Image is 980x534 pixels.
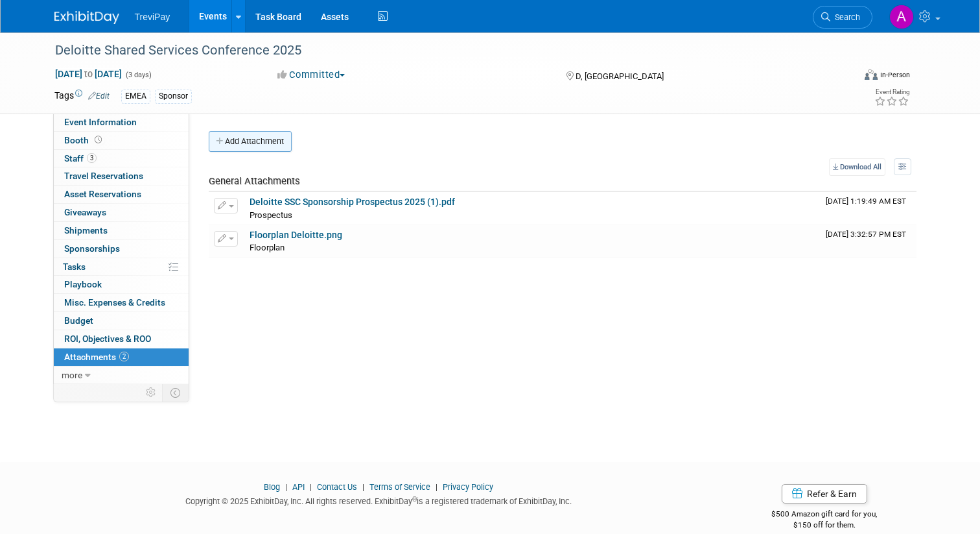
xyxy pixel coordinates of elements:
span: Budget [64,315,93,326]
button: Committed [273,68,350,82]
div: $500 Amazon gift card for you, [723,500,926,530]
a: Deloitte SSC Sponsorship Prospectus 2025 (1).pdf [250,197,455,207]
span: 2 [119,352,129,361]
span: | [282,482,290,492]
img: Format-Inperson.png [865,69,878,80]
a: API [292,482,305,492]
td: Upload Timestamp [821,192,916,225]
span: | [307,482,315,492]
span: Booth not reserved yet [92,135,104,145]
span: Staff [64,153,97,164]
span: Shipments [64,225,108,236]
button: Add Attachment [209,131,292,152]
img: Andy Duong [889,5,914,29]
span: Upload Timestamp [826,230,906,239]
div: Event Rating [874,89,909,95]
a: Download All [829,158,885,176]
span: | [359,482,367,492]
a: Sponsorships [54,240,189,258]
a: Terms of Service [369,482,430,492]
span: Playbook [64,279,102,289]
a: Booth [54,132,189,149]
div: In-Person [880,70,910,80]
a: Search [813,6,872,29]
span: 3 [87,153,97,163]
span: Upload Timestamp [826,197,906,206]
span: ROI, Objectives & ROO [64,334,151,344]
span: Asset Reservations [64,189,141,199]
span: Search [830,12,860,22]
td: Toggle Event Tabs [162,384,189,401]
div: EMEA [121,90,150,103]
div: Event Format [784,67,910,87]
a: Staff3 [54,150,189,167]
a: Floorplan Deloitte.png [250,230,342,240]
img: ExhibitDay [54,11,119,24]
a: Blog [264,482,280,492]
span: (3 days) [124,71,152,79]
a: Playbook [54,276,189,293]
span: Attachments [64,352,129,362]
a: Asset Reservations [54,186,189,203]
div: Sponsor [155,90,192,103]
a: Tasks [54,258,189,276]
div: Copyright © 2025 ExhibitDay, Inc. All rights reserved. ExhibitDay is a registered trademark of Ex... [54,492,703,507]
span: more [62,370,82,380]
span: Floorplan [250,243,285,252]
a: Misc. Expenses & Credits [54,294,189,311]
span: D, [GEOGRAPHIC_DATA] [576,71,664,81]
a: Edit [88,91,110,101]
span: Sponsorships [64,243,120,254]
span: General Attachments [209,175,300,187]
span: Booth [64,135,104,145]
span: Misc. Expenses & Credits [64,297,165,308]
div: $150 off for them. [723,520,926,531]
span: Travel Reservations [64,171,143,181]
td: Personalize Event Tab Strip [140,384,163,401]
a: Budget [54,312,189,330]
span: Prospectus [250,210,292,220]
td: Tags [54,89,110,104]
a: Privacy Policy [443,482,493,492]
a: Event Information [54,114,189,131]
td: Upload Timestamp [821,225,916,258]
a: ROI, Objectives & ROO [54,330,189,348]
a: more [54,367,189,384]
span: Event Information [64,117,137,127]
span: Giveaways [64,207,106,217]
span: TreviPay [135,12,170,22]
a: Giveaways [54,204,189,221]
a: Shipments [54,222,189,239]
span: | [432,482,441,492]
span: Tasks [63,261,86,272]
div: Deloitte Shared Services Conference 2025 [51,39,837,62]
a: Refer & Earn [782,484,867,504]
span: to [82,69,95,79]
sup: ® [412,496,417,503]
span: [DATE] [DATE] [54,68,122,80]
a: Contact Us [317,482,357,492]
a: Travel Reservations [54,167,189,185]
a: Attachments2 [54,348,189,366]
